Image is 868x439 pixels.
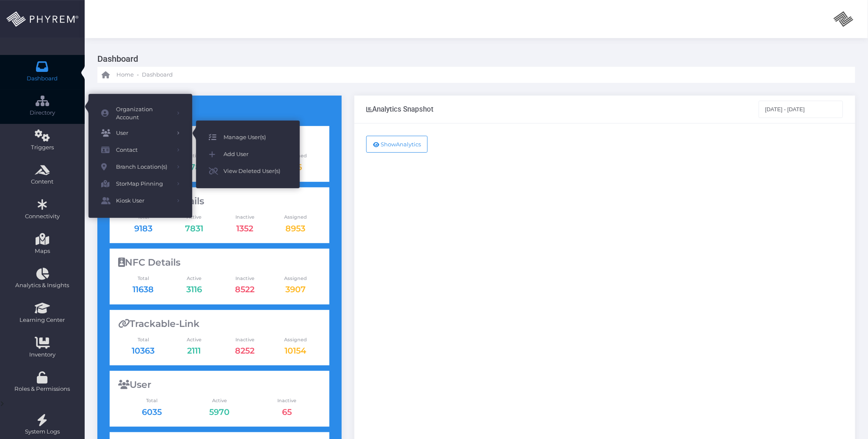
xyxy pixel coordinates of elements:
[270,214,321,221] span: Assigned
[102,67,134,83] a: Home
[185,397,253,404] span: Active
[116,145,171,156] span: Contact
[88,142,192,159] a: Contact
[118,257,321,268] div: NFC Details
[6,212,79,221] span: Connectivity
[366,136,428,153] button: ShowAnalytics
[196,129,300,146] a: Manage User(s)
[88,192,192,209] a: Kiosk User
[270,275,321,282] span: Assigned
[6,178,79,186] span: Content
[6,143,79,152] span: Triggers
[270,336,321,343] span: Assigned
[186,284,202,294] a: 3116
[116,105,171,122] span: Organization Account
[118,318,321,329] div: Trackable-Link
[169,214,219,221] span: Active
[236,223,253,233] a: 1352
[196,163,300,180] a: View Deleted User(s)
[118,379,321,390] div: User
[286,223,306,233] a: 8953
[88,176,192,192] a: StorMap Pinning
[97,51,849,67] h3: Dashboard
[134,223,152,233] a: 9183
[116,71,134,79] span: Home
[224,149,287,160] span: Add User
[88,159,192,176] a: Branch Location(s)
[235,284,254,294] a: 8522
[88,125,192,142] a: User
[219,214,270,221] span: Inactive
[116,178,171,189] span: StorMap Pinning
[118,397,186,404] span: Total
[381,141,396,148] span: Show
[142,67,173,83] a: Dashboard
[185,223,203,233] a: 7831
[116,195,171,206] span: Kiosk User
[6,109,79,117] span: Directory
[118,275,169,282] span: Total
[116,162,171,173] span: Branch Location(s)
[6,428,79,436] span: System Logs
[118,196,321,207] div: QR-Code Details
[132,346,155,356] a: 10363
[142,71,173,79] span: Dashboard
[282,407,292,417] a: 65
[187,346,201,356] a: 2111
[169,336,219,343] span: Active
[209,407,229,417] a: 5970
[235,346,254,356] a: 8252
[116,128,171,139] span: User
[285,346,307,356] a: 10154
[169,275,219,282] span: Active
[285,284,306,294] a: 3907
[219,336,270,343] span: Inactive
[133,284,154,294] a: 11638
[6,281,79,290] span: Analytics & Insights
[224,166,287,177] span: View Deleted User(s)
[118,336,169,343] span: Total
[366,105,434,113] div: Analytics Snapshot
[142,407,162,417] a: 6035
[88,102,192,125] a: Organization Account
[253,397,321,404] span: Inactive
[27,74,58,83] span: Dashboard
[6,316,79,324] span: Learning Center
[196,146,300,163] a: Add User
[759,101,843,118] input: Select Date Range
[6,351,79,359] span: Inventory
[219,275,270,282] span: Inactive
[135,71,140,79] li: -
[6,385,79,393] span: Roles & Permissions
[35,247,50,255] span: Maps
[224,132,287,143] span: Manage User(s)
